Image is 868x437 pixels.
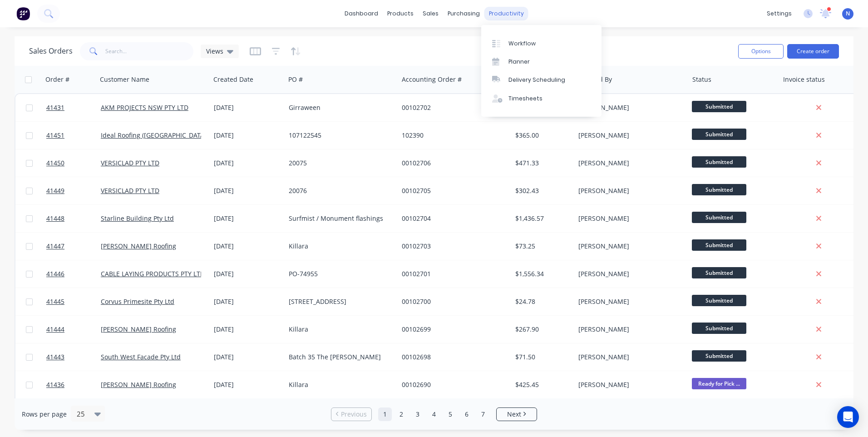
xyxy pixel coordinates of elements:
div: Created Date [213,75,253,84]
div: $73.25 [515,242,568,251]
div: [PERSON_NAME] [578,242,679,251]
a: 41436 [46,371,101,398]
a: Starline Building Pty Ltd [101,214,174,223]
span: Submitted [692,239,746,251]
div: [PERSON_NAME] [578,325,679,334]
div: 00102703 [402,242,503,251]
img: Factory [16,7,30,20]
div: PO-74955 [289,269,390,278]
input: Search... [105,42,194,60]
div: 00102706 [402,159,503,168]
div: 102390 [402,131,503,140]
span: Submitted [692,323,746,334]
div: 00102704 [402,214,503,223]
div: [DATE] [214,103,281,112]
div: Killara [289,325,390,334]
a: Corvus Primesite Pty Ltd [101,297,174,306]
div: settings [762,7,796,20]
a: VERSICLAD PTY LTD [101,159,159,167]
a: Previous page [331,410,371,419]
a: Next page [497,410,537,419]
a: Delivery Scheduling [481,71,602,89]
div: $365.00 [515,131,568,140]
div: Accounting Order # [402,75,462,84]
div: Batch 35 The [PERSON_NAME] [289,353,390,362]
div: Open Intercom Messenger [837,406,859,428]
div: $24.78 [515,297,568,306]
a: 41444 [46,316,101,343]
span: 41436 [46,380,64,389]
div: [DATE] [214,353,281,362]
a: Ideal Roofing ([GEOGRAPHIC_DATA]) Pty Ltd [101,131,231,139]
a: CABLE LAYING PRODUCTS PTY LTD [101,269,205,278]
div: $1,556.34 [515,269,568,278]
span: 41431 [46,103,64,112]
a: [PERSON_NAME] Roofing [101,325,176,333]
span: 41443 [46,353,64,362]
a: 41431 [46,94,101,121]
span: 41450 [46,159,64,168]
a: 41443 [46,343,101,371]
div: 107122545 [289,131,390,140]
div: [PERSON_NAME] [578,380,679,389]
a: South West Facade Pty Ltd [101,353,181,361]
div: [PERSON_NAME] [578,103,679,112]
div: [PERSON_NAME] [578,353,679,362]
a: Planner [481,53,602,71]
div: [PERSON_NAME] [578,159,679,168]
div: [PERSON_NAME] [578,297,679,306]
div: products [383,7,418,20]
a: AKM PROJECTS NSW PTY LTD [101,103,188,112]
div: [DATE] [214,269,281,278]
div: [DATE] [214,242,281,251]
div: [PERSON_NAME] [578,269,679,278]
div: [DATE] [214,214,281,223]
div: [DATE] [214,131,281,140]
h1: Sales Orders [29,47,73,55]
div: $302.43 [515,186,568,195]
span: Submitted [692,267,746,278]
a: Workflow [481,34,602,52]
div: 00102701 [402,269,503,278]
div: 00102698 [402,353,503,362]
div: [PERSON_NAME] [578,131,679,140]
div: $471.33 [515,159,568,168]
div: productivity [484,7,528,20]
span: Submitted [692,212,746,223]
a: Page 6 [460,407,473,421]
span: 41451 [46,131,64,140]
div: [DATE] [214,325,281,334]
span: Submitted [692,101,746,112]
span: 41447 [46,242,64,251]
a: 41451 [46,122,101,149]
div: Timesheets [508,94,542,103]
span: 41449 [46,186,64,195]
div: Order # [45,75,69,84]
a: Page 4 [427,407,441,421]
div: 00102690 [402,380,503,389]
span: Submitted [692,184,746,195]
a: Page 3 [411,407,424,421]
span: Submitted [692,350,746,362]
div: 20075 [289,159,390,168]
div: PO # [288,75,303,84]
a: 41445 [46,288,101,315]
span: 41448 [46,214,64,223]
ul: Pagination [327,407,541,421]
div: 00102700 [402,297,503,306]
span: Submitted [692,129,746,140]
a: 41449 [46,177,101,204]
div: Delivery Scheduling [508,76,565,84]
span: 41446 [46,269,64,278]
div: [DATE] [214,186,281,195]
div: Workflow [508,40,536,48]
a: Page 5 [444,407,457,421]
a: [PERSON_NAME] Roofing [101,242,176,250]
div: Killara [289,380,390,389]
a: Page 2 [395,407,408,421]
div: 00102699 [402,325,503,334]
div: 00102702 [402,103,503,112]
div: $425.45 [515,380,568,389]
span: 41445 [46,297,64,306]
span: Rows per page [22,410,67,419]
